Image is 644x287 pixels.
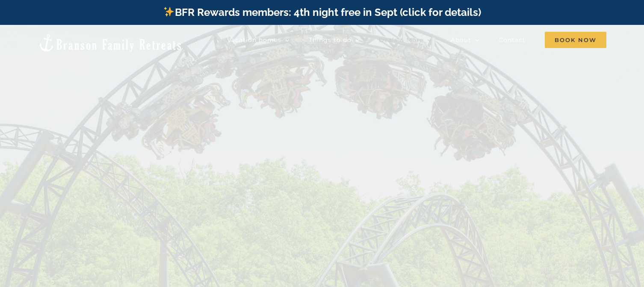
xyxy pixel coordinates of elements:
[309,31,360,48] a: Things to do
[227,37,281,43] span: Vacation homes
[499,31,526,48] a: Contact
[164,6,174,17] img: ✨
[379,37,423,43] span: Deals & More
[163,6,481,18] a: BFR Rewards members: 4th night free in Sept (click for details)
[499,37,526,43] span: Contact
[451,31,479,48] a: About
[545,31,606,48] a: Book Now
[451,37,471,43] span: About
[379,31,431,48] a: Deals & More
[227,31,606,48] nav: Main Menu
[227,31,290,48] a: Vacation homes
[545,32,606,48] span: Book Now
[38,33,183,53] img: Branson Family Retreats Logo
[309,37,352,43] span: Things to do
